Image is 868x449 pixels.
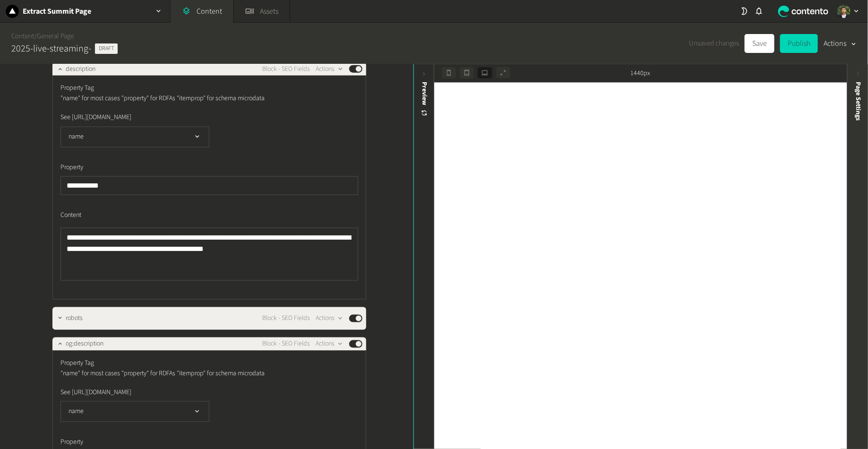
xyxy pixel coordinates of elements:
button: Actions [316,338,344,350]
span: Draft [95,43,118,54]
button: Publish [780,34,818,53]
button: name [60,127,209,147]
span: Page Settings [853,82,863,121]
p: See [URL][DOMAIN_NAME] [60,387,275,397]
p: See [URL][DOMAIN_NAME] [60,112,275,122]
a: General Page [37,31,74,41]
h2: 2025-live-streaming- [11,42,91,56]
span: Property Tag [60,83,94,93]
span: Property [60,163,83,173]
button: Actions [824,34,857,53]
span: robots [66,313,83,323]
span: Property [60,437,83,447]
img: Extract Summit Page [6,5,19,18]
button: Save [745,34,774,53]
button: Actions [316,313,344,324]
span: Block - SEO Fields [262,339,310,349]
p: "name" for most cases "property" for RDFAs "itemprop" for schema microdata [60,93,275,104]
button: Actions [316,63,344,75]
img: Arnold Alexander [837,5,851,18]
span: og:description [66,339,103,349]
span: Content [60,210,81,220]
span: 1440px [631,69,651,78]
span: / [34,31,37,41]
span: Block - SEO Fields [262,313,310,323]
p: "name" for most cases "property" for RDFAs "itemprop" for schema microdata [60,368,275,379]
span: description [66,64,95,74]
span: Property Tag [60,358,94,368]
h2: Extract Summit Page [23,6,91,17]
div: Preview [419,82,429,117]
button: name [60,401,209,422]
span: Unsaved changes [689,38,739,49]
a: Content [11,31,34,41]
span: Block - SEO Fields [262,64,310,74]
